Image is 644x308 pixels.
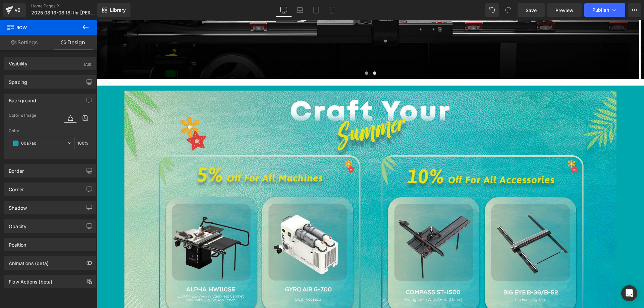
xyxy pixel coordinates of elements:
a: Desktop [276,3,292,17]
div: (All) [84,57,91,68]
a: New Library [97,3,130,17]
div: Animations (beta) [9,257,49,266]
a: Tablet [308,3,324,17]
div: Visibility [9,57,28,66]
input: Color [21,140,64,147]
div: Open Intercom Messenger [621,285,637,301]
div: Shadow [9,201,27,211]
a: Preview [547,3,582,17]
span: Library [110,7,126,13]
div: Opacity [9,220,26,229]
span: Row [7,20,74,35]
div: v6 [13,6,22,14]
div: Flow Actions (beta) [9,275,52,285]
a: Mobile [324,3,340,17]
a: Home Pages [31,3,108,9]
a: v6 [3,3,26,17]
div: Border [9,164,24,174]
button: More [628,3,641,17]
span: Publish [592,7,609,13]
button: Undo [485,3,499,17]
div: Spacing [9,75,27,85]
a: Design [49,35,97,50]
a: Laptop [292,3,308,17]
span: Preview [555,7,574,14]
span: 2025.08.13-08.18: Ihr [PERSON_NAME], Ihr Style [31,10,96,15]
button: Redo [501,3,515,17]
div: Color [9,129,91,133]
span: Color & Image [9,113,36,118]
span: Save [526,7,537,14]
div: Corner [9,183,24,192]
div: Position [9,238,26,248]
div: % [75,137,91,149]
div: Background [9,94,36,103]
button: Publish [584,3,625,17]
